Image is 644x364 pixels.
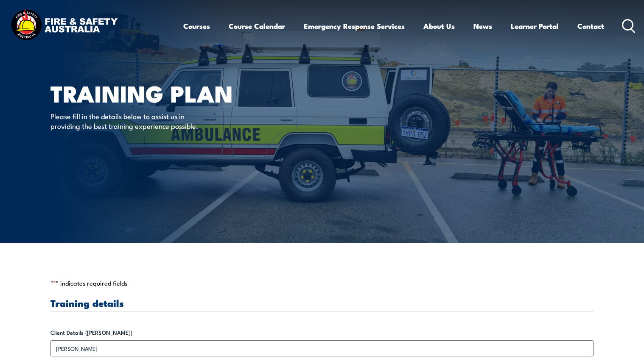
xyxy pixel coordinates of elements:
[577,15,604,37] a: Contact
[50,83,260,103] h1: Training plan
[183,15,210,37] a: Courses
[511,15,559,37] a: Learner Portal
[229,15,285,37] a: Course Calendar
[423,15,455,37] a: About Us
[50,111,205,131] p: Please fill in the details below to assist us in providing the best training experience possible.
[50,279,594,287] p: " " indicates required fields
[473,15,492,37] a: News
[50,328,594,337] label: Client Details ([PERSON_NAME])
[304,15,405,37] a: Emergency Response Services
[50,298,594,308] h3: Training details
